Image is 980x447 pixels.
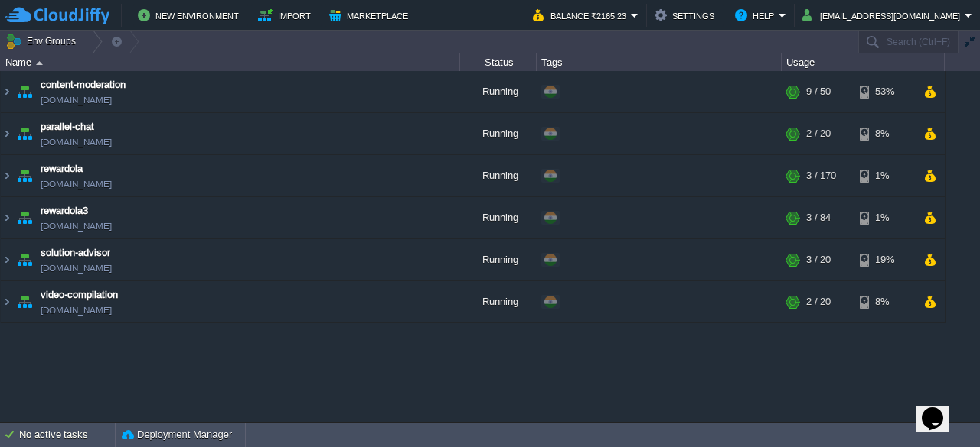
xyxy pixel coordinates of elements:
[19,423,115,447] div: No active tasks
[860,113,910,154] div: 8%
[41,161,83,177] a: rewardola
[36,61,43,65] img: AMDAwAAAACH5BAEAAAAALAAAAAABAAEAAAICRAEAOw==
[533,6,631,24] button: Balance ₹2165.23
[1,197,13,238] img: AMDAwAAAACH5BAEAAAAALAAAAAABAAEAAAICRAEAOw==
[802,6,965,24] button: [EMAIL_ADDRESS][DOMAIN_NAME]
[461,53,536,71] div: Status
[41,261,112,276] a: [DOMAIN_NAME]
[916,386,965,432] iframe: chat widget
[14,281,35,322] img: AMDAwAAAACH5BAEAAAAALAAAAAABAAEAAAICRAEAOw==
[460,155,537,196] div: Running
[41,77,126,92] a: content-moderation
[122,427,232,442] button: Deployment Manager
[1,239,13,280] img: AMDAwAAAACH5BAEAAAAALAAAAAABAAEAAAICRAEAOw==
[41,219,112,234] a: [DOMAIN_NAME]
[537,53,781,71] div: Tags
[41,303,112,318] a: [DOMAIN_NAME]
[806,71,831,112] div: 9 / 50
[14,113,35,154] img: AMDAwAAAACH5BAEAAAAALAAAAAABAAEAAAICRAEAOw==
[41,245,110,261] a: solution-advisor
[14,197,35,238] img: AMDAwAAAACH5BAEAAAAALAAAAAABAAEAAAICRAEAOw==
[860,197,910,238] div: 1%
[735,6,779,24] button: Help
[14,155,35,196] img: AMDAwAAAACH5BAEAAAAALAAAAAABAAEAAAICRAEAOw==
[806,281,831,322] div: 2 / 20
[1,281,13,322] img: AMDAwAAAACH5BAEAAAAALAAAAAABAAEAAAICRAEAOw==
[1,155,13,196] img: AMDAwAAAACH5BAEAAAAALAAAAAABAAEAAAICRAEAOw==
[41,119,94,134] a: parallel-chat
[460,197,537,238] div: Running
[41,177,112,192] a: [DOMAIN_NAME]
[860,71,910,112] div: 53%
[806,155,836,196] div: 3 / 170
[806,113,831,154] div: 2 / 20
[329,6,413,24] button: Marketplace
[1,71,13,112] img: AMDAwAAAACH5BAEAAAAALAAAAAABAAEAAAICRAEAOw==
[5,31,81,52] button: Env Groups
[460,239,537,280] div: Running
[860,281,910,322] div: 8%
[806,197,831,238] div: 3 / 84
[258,6,315,24] button: Import
[41,92,112,108] a: [DOMAIN_NAME]
[1,113,13,154] img: AMDAwAAAACH5BAEAAAAALAAAAAABAAEAAAICRAEAOw==
[460,281,537,322] div: Running
[14,239,35,280] img: AMDAwAAAACH5BAEAAAAALAAAAAABAAEAAAICRAEAOw==
[41,203,88,219] a: rewardola3
[460,71,537,112] div: Running
[782,53,944,71] div: Usage
[41,287,118,303] a: video-compilation
[41,134,112,150] a: [DOMAIN_NAME]
[2,53,459,71] div: Name
[14,71,35,112] img: AMDAwAAAACH5BAEAAAAALAAAAAABAAEAAAICRAEAOw==
[138,6,243,24] button: New Environment
[806,239,831,280] div: 3 / 20
[655,6,719,24] button: Settings
[5,6,109,25] img: CloudJiffy
[860,155,910,196] div: 1%
[860,239,910,280] div: 19%
[460,113,537,154] div: Running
